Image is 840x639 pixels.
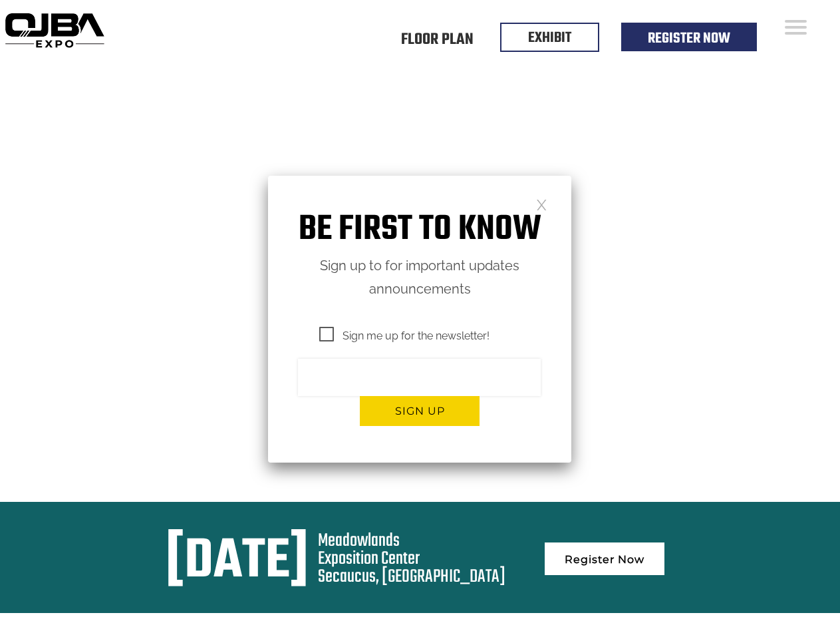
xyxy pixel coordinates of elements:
[536,198,547,210] a: Close
[528,27,571,49] a: EXHIBIT
[268,254,571,301] p: Sign up to for important updates announcements
[648,27,730,50] a: Register Now
[319,327,490,344] span: Sign me up for the newsletter!
[318,532,505,586] div: Meadowlands Exposition Center Secaucus, [GEOGRAPHIC_DATA]
[166,532,309,593] div: [DATE]
[545,542,664,575] a: Register Now
[268,209,571,251] h1: Be first to know
[360,396,480,426] button: Sign up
